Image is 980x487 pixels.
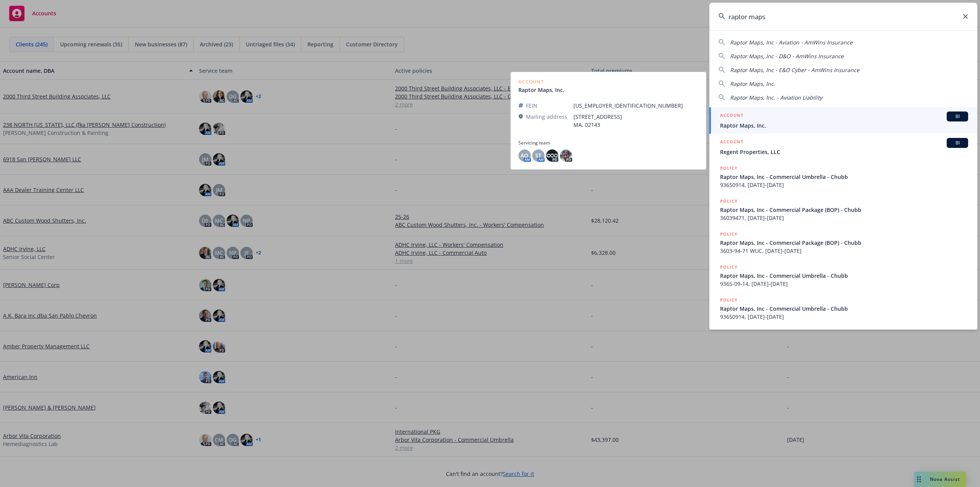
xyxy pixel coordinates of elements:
h5: POLICY [720,296,738,304]
a: POLICYRaptor Maps, Inc - Commercial Package (BOP) - Chubb3603-94-71 WUC, [DATE]-[DATE] [709,226,977,259]
span: Raptor Maps, Inc - Commercial Umbrella - Chubb [720,173,968,181]
a: POLICYRaptor Maps, Inc - Commercial Umbrella - Chubb93650914, [DATE]-[DATE] [709,292,977,325]
h5: ACCOUNT [720,112,743,121]
h5: POLICY [720,230,738,238]
a: POLICYRaptor Maps, Inc - Commercial Umbrella - Chubb93650914, [DATE]-[DATE] [709,160,977,193]
a: ACCOUNTBIRegent Properties, LLC [709,134,977,160]
a: ACCOUNTBIRaptor Maps, Inc. [709,107,977,134]
span: Raptor Maps, Inc - D&O - AmWins Insurance [730,52,844,60]
span: Raptor Maps, Inc - Commercial Umbrella - Chubb [720,272,968,280]
span: Raptor Maps, Inc - E&O Cyber - AmWins Insurance [730,66,859,74]
span: BI [950,139,965,146]
span: Raptor Maps, Inc. - Aviation Liability [730,94,822,101]
span: Raptor Maps, Inc. [720,121,968,130]
span: 93650914, [DATE]-[DATE] [720,313,968,321]
span: BI [950,113,965,120]
span: 3603-94-71 WUC, [DATE]-[DATE] [720,247,968,255]
h5: POLICY [720,197,738,205]
span: Raptor Maps, Inc - Commercial Umbrella - Chubb [720,305,968,313]
span: Raptor Maps, Inc - Aviation - AmWins Insurance [730,39,853,46]
a: POLICYRaptor Maps, Inc - Commercial Umbrella - Chubb9365-09-14, [DATE]-[DATE] [709,259,977,292]
span: Regent Properties, LLC [720,148,968,156]
span: Raptor Maps, Inc. [730,80,775,87]
a: POLICYRaptor Maps, Inc - Commercial Package (BOP) - Chubb36039471, [DATE]-[DATE] [709,193,977,226]
span: 9365-09-14, [DATE]-[DATE] [720,280,968,288]
span: Raptor Maps, Inc - Commercial Package (BOP) - Chubb [720,206,968,214]
h5: ACCOUNT [720,138,743,147]
input: Search... [709,3,977,30]
h5: POLICY [720,263,738,271]
span: Raptor Maps, Inc - Commercial Package (BOP) - Chubb [720,239,968,247]
span: 93650914, [DATE]-[DATE] [720,181,968,189]
span: 36039471, [DATE]-[DATE] [720,214,968,222]
h5: POLICY [720,164,738,172]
